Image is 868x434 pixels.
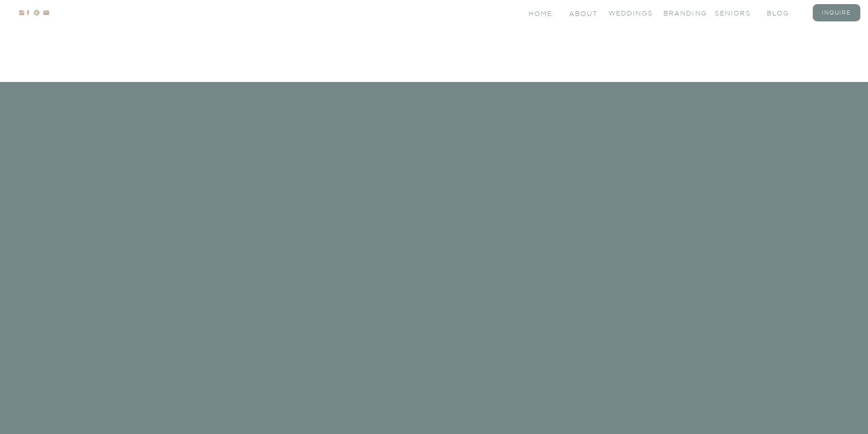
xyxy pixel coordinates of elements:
a: branding [663,9,700,16]
a: About [569,9,596,17]
a: seniors [715,9,751,16]
a: Weddings [608,9,645,16]
a: Home [529,9,554,17]
a: inquire [818,9,855,16]
a: blog [767,9,803,16]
